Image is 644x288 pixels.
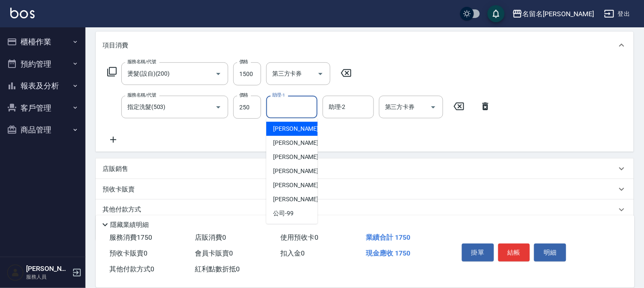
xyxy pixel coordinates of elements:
span: 紅利點數折抵 0 [195,265,240,273]
button: Open [212,100,225,114]
label: 服務名稱/代號 [127,59,156,65]
span: 現金應收 1750 [366,249,410,257]
button: 掛單 [462,244,494,262]
p: 店販銷售 [103,165,128,173]
button: 櫃檯作業 [3,31,82,53]
button: 預約管理 [3,53,82,75]
span: [PERSON_NAME] -21 [273,167,327,176]
p: 預收卡販賣 [103,185,135,194]
div: 預收卡販賣 [96,179,634,200]
span: 業績合計 1750 [366,233,410,241]
button: 客戶管理 [3,97,82,119]
h5: [PERSON_NAME] [26,264,70,273]
img: Logo [10,8,35,18]
span: 預收卡販賣 0 [109,249,147,257]
button: 結帳 [498,244,530,262]
span: 使用預收卡 0 [280,233,318,241]
span: 店販消費 0 [195,233,226,241]
div: 店販銷售 [96,159,634,179]
div: 項目消費 [96,32,634,59]
p: 服務人員 [26,273,70,281]
button: Open [212,67,225,81]
span: 其他付款方式 0 [109,265,154,273]
span: 公司 -99 [273,209,294,218]
span: [PERSON_NAME] -1 [273,124,323,133]
label: 助理-1 [272,92,285,98]
p: 隱藏業績明細 [110,220,149,229]
button: save [488,5,505,22]
div: 名留名[PERSON_NAME] [523,9,594,19]
span: 服務消費 1750 [109,233,152,241]
p: 項目消費 [103,41,128,50]
span: [PERSON_NAME] -3 [273,138,323,147]
label: 價格 [239,92,248,98]
button: Open [426,100,440,114]
span: [PERSON_NAME] -22 [273,195,327,204]
p: 其他付款方式 [103,205,145,215]
div: 其他付款方式 [96,200,634,220]
button: Open [314,67,327,81]
button: 明細 [534,244,566,262]
button: 商品管理 [3,119,82,141]
button: 登出 [601,6,634,22]
span: [PERSON_NAME] -7 [273,153,323,162]
span: 會員卡販賣 0 [195,249,233,257]
img: Person [7,264,24,281]
label: 價格 [239,59,248,65]
span: 扣入金 0 [280,249,305,257]
button: 名留名[PERSON_NAME] [509,5,597,23]
button: 報表及分析 [3,75,82,97]
label: 服務名稱/代號 [127,92,156,98]
span: [PERSON_NAME] -22 [273,181,327,190]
